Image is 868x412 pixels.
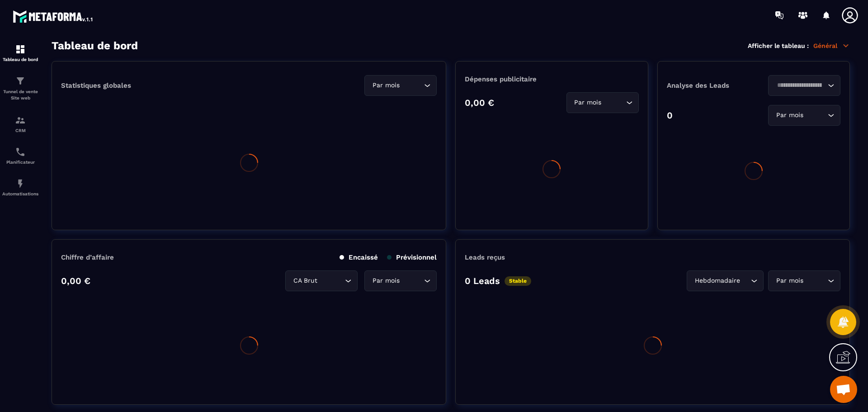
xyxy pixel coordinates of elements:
[61,253,114,261] p: Chiffre d’affaire
[401,81,422,90] input: Search for option
[687,270,764,291] div: Search for option
[774,81,826,90] input: Search for option
[2,128,38,133] p: CRM
[52,39,138,52] h3: Tableau de bord
[387,253,437,261] p: Prévisionnel
[2,89,38,101] p: Tunnel de vente Site web
[61,275,90,286] p: 0,00 €
[291,276,319,286] span: CA Brut
[667,81,754,90] p: Analyse des Leads
[15,178,26,189] img: automations
[805,110,826,120] input: Search for option
[768,105,840,126] div: Search for option
[667,110,673,121] p: 0
[340,253,378,261] p: Encaissé
[15,115,26,126] img: formation
[2,37,38,69] a: formationformationTableau de bord
[465,275,500,286] p: 0 Leads
[566,92,639,113] div: Search for option
[774,110,805,120] span: Par mois
[2,160,38,165] p: Planificateur
[774,276,805,286] span: Par mois
[742,276,749,286] input: Search for option
[15,44,26,55] img: formation
[319,276,343,286] input: Search for option
[2,140,38,171] a: schedulerschedulerPlanificateur
[465,97,494,108] p: 0,00 €
[285,270,358,291] div: Search for option
[13,8,94,24] img: logo
[15,147,26,157] img: scheduler
[364,270,437,291] div: Search for option
[830,376,857,403] div: Ouvrir le chat
[604,98,624,108] input: Search for option
[465,75,638,83] p: Dépenses publicitaire
[813,42,850,50] p: Général
[572,98,604,108] span: Par mois
[2,57,38,62] p: Tableau de bord
[505,276,531,286] p: Stable
[2,191,38,196] p: Automatisations
[15,76,26,86] img: formation
[748,42,809,49] p: Afficher le tableau :
[2,69,38,108] a: formationformationTunnel de vente Site web
[2,171,38,203] a: automationsautomationsAutomatisations
[401,276,422,286] input: Search for option
[465,253,505,261] p: Leads reçus
[2,108,38,140] a: formationformationCRM
[61,81,131,90] p: Statistiques globales
[805,276,826,286] input: Search for option
[768,270,840,291] div: Search for option
[370,81,401,90] span: Par mois
[370,276,401,286] span: Par mois
[768,75,840,96] div: Search for option
[693,276,742,286] span: Hebdomadaire
[364,75,437,96] div: Search for option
